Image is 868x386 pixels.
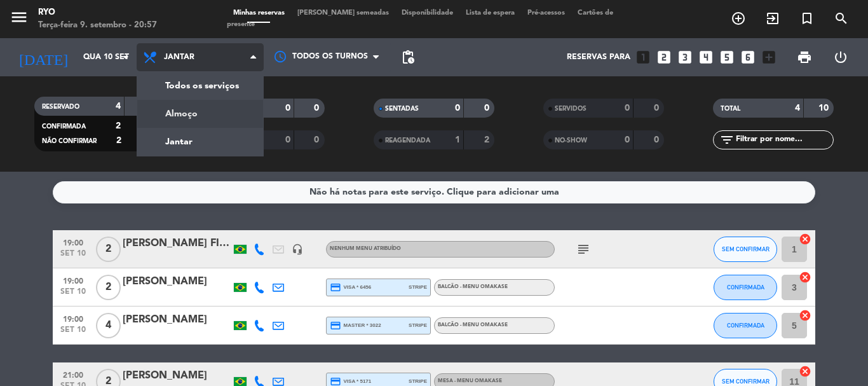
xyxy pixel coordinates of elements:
strong: 0 [484,104,492,113]
span: CONFIRMADA [727,284,764,291]
span: 2 [96,237,121,262]
div: Não há notas para este serviço. Clique para adicionar uma [309,185,559,200]
span: BALCÃO - Menu Omakase [438,284,508,289]
i: add_box [761,49,777,65]
i: exit_to_app [765,11,780,26]
div: [PERSON_NAME] [123,273,231,290]
a: Almoço [137,100,263,128]
i: cancel [799,309,811,322]
span: set 10 [57,326,89,340]
span: set 10 [57,249,89,264]
i: looks_6 [740,49,756,65]
i: add_circle_outline [731,11,746,26]
span: TOTAL [721,106,740,112]
span: master * 3022 [330,320,381,331]
span: NO-SHOW [555,137,587,144]
i: credit_card [330,320,341,331]
span: [PERSON_NAME] semeadas [291,10,395,17]
div: LOG OUT [822,38,858,76]
i: arrow_drop_down [118,50,133,65]
span: SENTADAS [385,106,419,112]
i: turned_in_not [799,11,815,26]
div: [PERSON_NAME] [123,312,231,328]
strong: 0 [285,135,290,144]
span: 19:00 [57,235,89,249]
span: Reservas para [567,53,630,62]
span: CONFIRMADA [727,322,764,329]
span: pending_actions [400,50,416,65]
strong: 0 [654,135,661,144]
span: RESERVADO [42,104,79,110]
strong: 0 [455,104,460,113]
span: SERVIDOS [555,106,587,112]
i: [DATE] [10,43,77,71]
span: 4 [96,313,121,338]
span: Nenhum menu atribuído [330,246,401,251]
strong: 0 [625,104,630,113]
strong: 1 [455,135,460,144]
span: Minhas reservas [227,10,291,17]
i: cancel [799,365,811,378]
i: search [834,11,849,26]
span: stripe [409,321,427,329]
span: Lista de espera [459,10,521,17]
i: looks_two [656,49,672,65]
span: print [797,50,812,65]
strong: 10 [818,104,831,113]
i: cancel [799,233,811,245]
button: CONFIRMADA [714,313,777,338]
strong: 0 [314,135,322,144]
span: REAGENDADA [385,137,430,144]
span: Cartões de presente [227,10,613,28]
span: SEM CONFIRMAR [722,245,770,252]
button: SEM CONFIRMAR [714,237,777,262]
button: CONFIRMADA [714,275,777,300]
a: Jantar [137,128,263,156]
span: Jantar [164,53,194,62]
a: Todos os serviços [137,72,263,100]
strong: 4 [795,104,800,113]
div: [PERSON_NAME] FILHO ACESSORIA [123,235,231,252]
i: power_settings_new [833,50,848,65]
strong: 4 [116,102,121,111]
span: BALCÃO - Menu Omakase [438,322,508,327]
i: headset_mic [292,244,303,255]
div: Terça-feira 9. setembro - 20:57 [38,19,157,32]
input: Filtrar por nome... [735,133,833,147]
span: NÃO CONFIRMAR [42,138,97,144]
span: 19:00 [57,311,89,326]
strong: 0 [285,104,290,113]
i: cancel [799,271,811,284]
button: menu [10,8,29,31]
i: credit_card [330,282,341,293]
span: MESA - Menu Omakase [438,378,502,383]
span: visa * 6456 [330,282,371,293]
span: Disponibilidade [395,10,459,17]
strong: 2 [116,136,121,145]
i: looks_4 [698,49,714,65]
span: SEM CONFIRMAR [722,378,770,385]
span: stripe [409,283,427,291]
i: looks_5 [719,49,735,65]
i: filter_list [719,132,735,148]
span: 2 [96,275,121,300]
span: 21:00 [57,367,89,382]
strong: 2 [484,135,492,144]
strong: 0 [654,104,661,113]
i: looks_one [635,49,651,65]
div: Ryo [38,6,157,19]
strong: 0 [625,135,630,144]
span: 19:00 [57,273,89,287]
strong: 2 [116,121,121,130]
span: Pré-acessos [521,10,571,17]
span: set 10 [57,287,89,302]
i: subject [576,242,591,257]
i: menu [10,8,29,27]
span: CONFIRMADA [42,123,86,130]
strong: 0 [314,104,322,113]
i: looks_3 [677,49,693,65]
span: stripe [409,377,427,385]
div: [PERSON_NAME] [123,368,231,384]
